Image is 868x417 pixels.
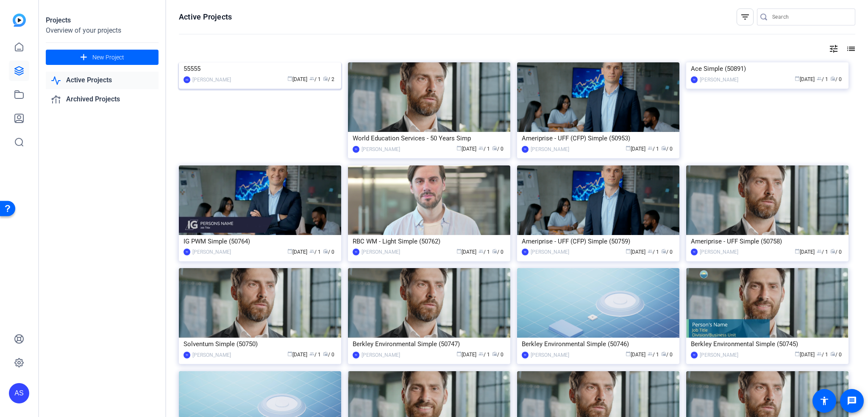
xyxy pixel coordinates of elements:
h1: Active Projects [179,12,232,22]
div: [PERSON_NAME] [531,351,569,359]
div: TF [353,249,359,255]
div: AS [9,383,29,403]
div: [PERSON_NAME] [700,76,738,84]
mat-icon: list [845,44,855,54]
div: [PERSON_NAME] [192,76,231,84]
div: [PERSON_NAME] [700,248,738,256]
span: [DATE] [626,249,645,255]
div: [PERSON_NAME] [531,248,569,256]
div: TF [691,352,698,358]
span: calendar_today [456,351,462,356]
div: [PERSON_NAME] [192,351,231,359]
span: calendar_today [626,249,631,254]
mat-icon: message [847,396,857,406]
div: World Education Services - 50 Years Simp [353,132,506,145]
span: / 0 [830,76,842,82]
div: TF [691,76,698,83]
div: TF [184,249,190,255]
span: [DATE] [287,76,307,82]
div: [PERSON_NAME] [362,248,400,256]
div: Berkley Environmental Simple (50746) [522,338,675,350]
span: radio [830,76,835,81]
span: [DATE] [795,249,815,255]
span: calendar_today [795,249,800,254]
span: radio [661,249,666,254]
div: Overview of your projects [46,25,159,36]
span: / 0 [492,249,504,255]
mat-icon: filter_list [740,12,750,22]
div: TF [353,352,359,358]
div: TF [522,146,529,153]
span: / 0 [661,352,673,358]
span: group [479,146,484,151]
div: TF [522,249,529,255]
div: TF [522,352,529,358]
div: [PERSON_NAME] [362,145,400,154]
mat-icon: accessibility [819,396,829,406]
div: Ameriprise - UFF Simple (50758) [691,235,844,248]
span: / 0 [492,352,504,358]
div: AS [184,76,190,83]
div: Solventum Simple (50750) [184,338,337,350]
span: / 0 [830,249,842,255]
span: / 0 [323,352,334,358]
span: / 1 [309,352,321,358]
div: [PERSON_NAME] [531,145,569,154]
span: [DATE] [626,352,645,358]
span: / 1 [309,76,321,82]
span: / 1 [479,352,490,358]
span: / 2 [323,76,334,82]
span: [DATE] [456,352,476,358]
div: [PERSON_NAME] [192,248,231,256]
span: radio [830,249,835,254]
div: RBC WM - Light Simple (50762) [353,235,506,248]
div: Ameriprise - UFF (CFP) Simple (50759) [522,235,675,248]
span: calendar_today [287,249,292,254]
span: group [309,249,314,254]
div: [PERSON_NAME] [362,351,400,359]
div: [PERSON_NAME] [700,351,738,359]
img: blue-gradient.svg [13,14,26,27]
span: [DATE] [287,352,307,358]
mat-icon: tune [829,44,839,54]
span: calendar_today [795,351,800,356]
span: group [309,351,314,356]
span: / 1 [817,352,828,358]
span: group [309,76,314,81]
span: / 0 [492,146,504,152]
span: / 1 [479,146,490,152]
span: radio [323,351,328,356]
span: / 1 [648,352,659,358]
div: TF [691,249,698,255]
div: TF [353,146,359,153]
span: radio [323,76,328,81]
span: calendar_today [287,351,292,356]
span: radio [492,249,497,254]
span: [DATE] [456,249,476,255]
span: [DATE] [626,146,645,152]
span: radio [492,351,497,356]
span: group [817,351,822,356]
mat-icon: add [78,52,89,63]
span: [DATE] [795,352,815,358]
div: Ameriprise - UFF (CFP) Simple (50953) [522,132,675,145]
span: radio [492,146,497,151]
a: Active Projects [46,72,159,89]
div: Berkley Environmental Simple (50747) [353,338,506,350]
div: IG PWM Simple (50764) [184,235,337,248]
span: / 0 [323,249,334,255]
span: radio [661,351,666,356]
span: radio [661,146,666,151]
span: / 1 [648,146,659,152]
div: TF [184,352,190,358]
span: / 1 [817,76,828,82]
span: [DATE] [456,146,476,152]
div: Berkley Environmental Simple (50745) [691,338,844,350]
span: group [648,249,653,254]
span: calendar_today [626,351,631,356]
span: calendar_today [626,146,631,151]
span: / 0 [661,249,673,255]
span: [DATE] [795,76,815,82]
div: Ace Simple (50891) [691,62,844,75]
span: radio [830,351,835,356]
